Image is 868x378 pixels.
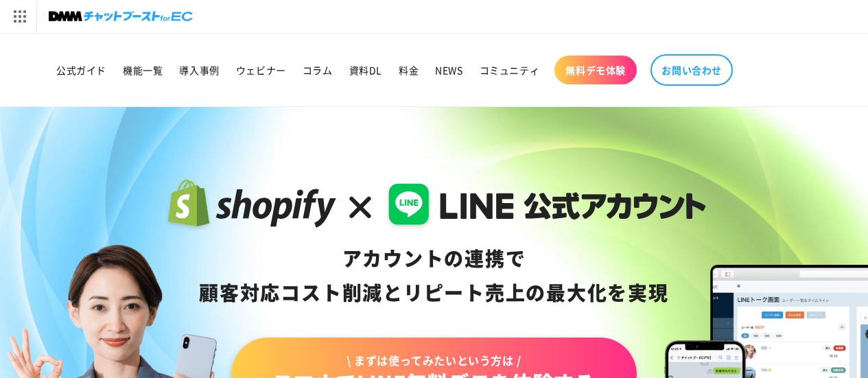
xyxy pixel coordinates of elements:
span: 導入事例 [179,64,219,76]
span: 機能一覧 [123,64,163,76]
a: 資料DL [341,56,390,84]
span: 資料DL [349,64,382,76]
span: 料金 [399,64,419,76]
img: チャットブーストforEC [49,7,193,26]
a: 料金 [390,56,427,84]
a: NEWS [427,56,471,84]
a: コラム [294,56,341,84]
span: 無料デモ体験 [565,64,626,76]
a: 導入事例 [171,56,227,84]
span: 公式ガイド [56,64,106,76]
span: ウェビナー [236,64,286,76]
span: コラム [303,64,333,76]
div: アカウントの連携で 顧客対応コスト削減と リピート売上の 最大化を実現 [162,241,706,310]
a: コミュニティ [471,56,548,84]
a: 機能一覧 [115,56,171,84]
a: お問い合わせ [650,54,733,86]
span: NEWS [435,64,462,76]
span: コミュニティ [480,64,540,76]
a: 無料デモ体験 [554,56,637,84]
a: ウェビナー [228,56,294,84]
span: お問い合わせ [661,64,722,76]
a: 公式ガイド [48,56,115,84]
img: サービス [2,2,36,31]
span: \ まずは使ってみたいという方は / [272,353,595,368]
